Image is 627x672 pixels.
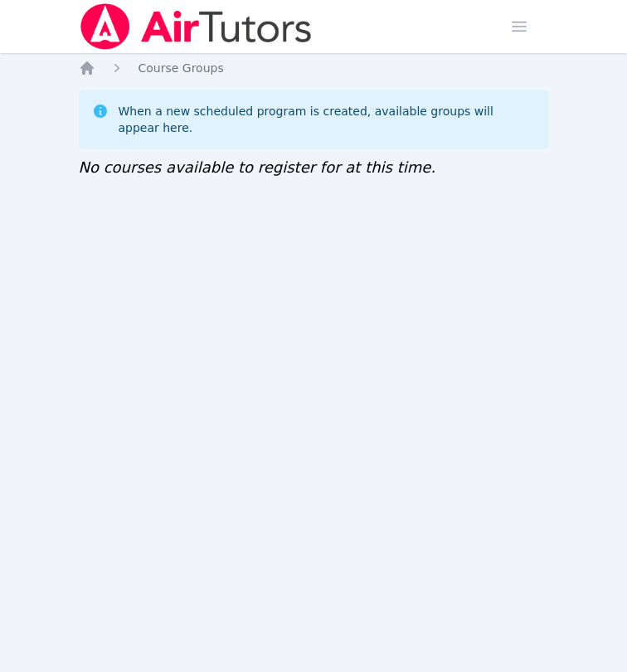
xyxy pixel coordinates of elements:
a: Course Groups [139,60,224,76]
span: Course Groups [139,61,224,75]
span: No courses available to register for at this time. [79,158,436,176]
div: When a new scheduled program is created, available groups will appear here. [119,103,536,136]
nav: Breadcrumb [79,60,549,76]
img: Air Tutors [79,3,313,50]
